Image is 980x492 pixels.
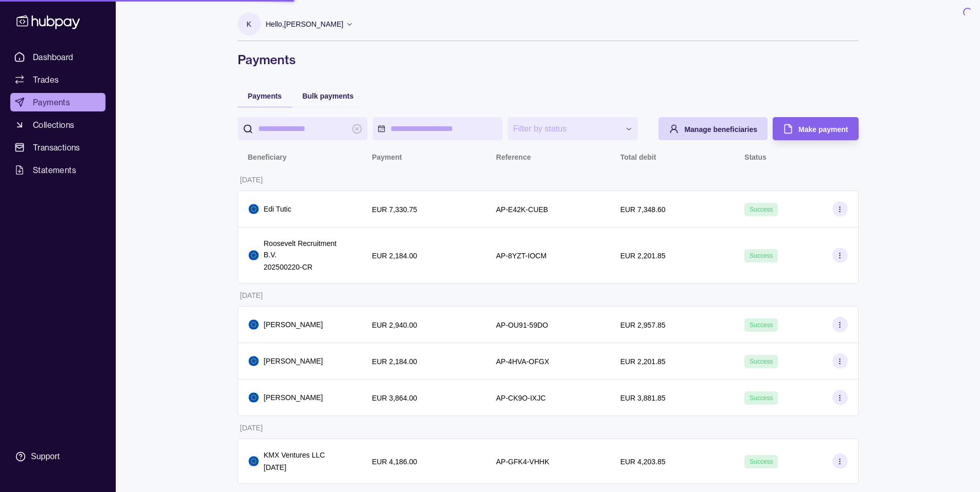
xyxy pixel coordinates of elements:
[372,205,417,214] p: EUR 7,330.75
[372,394,417,402] p: EUR 3,864.00
[33,119,74,131] span: Collections
[264,449,325,461] p: KMX Ventures LLC
[264,261,351,273] p: 202500220-CR
[684,125,757,134] span: Manage beneficiaries
[10,138,105,157] a: Transactions
[33,73,59,86] span: Trades
[496,357,549,366] p: AP-4HVA-OFGX
[372,458,417,466] p: EUR 4,186.00
[372,357,417,366] p: EUR 2,184.00
[248,153,287,161] p: Beneficiary
[246,18,251,30] p: K
[240,291,263,299] p: [DATE]
[248,456,259,466] img: eu
[240,176,263,184] p: [DATE]
[266,18,344,30] p: Hello, [PERSON_NAME]
[258,117,347,140] input: search
[372,321,417,329] p: EUR 2,940.00
[620,252,666,260] p: EUR 2,201.85
[496,252,546,260] p: AP-8YZT-IOCM
[620,321,666,329] p: EUR 2,957.85
[10,70,105,89] a: Trades
[10,48,105,66] a: Dashboard
[10,446,105,467] a: Support
[620,205,666,214] p: EUR 7,348.60
[248,392,259,403] img: eu
[620,153,656,161] p: Total debit
[750,321,773,329] span: Success
[750,394,773,402] span: Success
[372,153,402,161] p: Payment
[33,164,76,176] span: Statements
[33,51,74,63] span: Dashboard
[264,238,351,260] p: Roosevelt Recruitment B.V.
[10,161,105,179] a: Statements
[496,205,548,214] p: AP-E42K-CUEB
[264,203,292,215] p: Edi Tutic
[264,392,323,403] p: [PERSON_NAME]
[658,117,768,140] button: Manage beneficiaries
[302,92,354,100] span: Bulk payments
[33,141,80,154] span: Transactions
[798,125,848,134] span: Make payment
[620,357,666,366] p: EUR 2,201.85
[240,424,263,432] p: [DATE]
[620,458,666,466] p: EUR 4,203.85
[496,321,548,329] p: AP-OU91-59DO
[10,93,105,111] a: Payments
[10,116,105,134] a: Collections
[496,394,545,402] p: AP-CK9O-IXJC
[248,92,282,100] span: Payments
[496,458,549,466] p: AP-GFK4-VHHK
[264,319,323,330] p: [PERSON_NAME]
[248,204,259,214] img: eu
[31,451,60,462] div: Support
[372,252,417,260] p: EUR 2,184.00
[750,358,773,365] span: Success
[33,96,70,108] span: Payments
[620,394,666,402] p: EUR 3,881.85
[496,153,531,161] p: Reference
[744,153,767,161] p: Status
[264,355,323,367] p: [PERSON_NAME]
[248,356,259,366] img: eu
[773,117,858,140] button: Make payment
[750,206,773,213] span: Success
[238,51,859,68] h1: Payments
[750,252,773,259] span: Success
[264,462,325,473] p: [DATE]
[248,319,259,330] img: eu
[248,250,259,260] img: eu
[750,458,773,465] span: Success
